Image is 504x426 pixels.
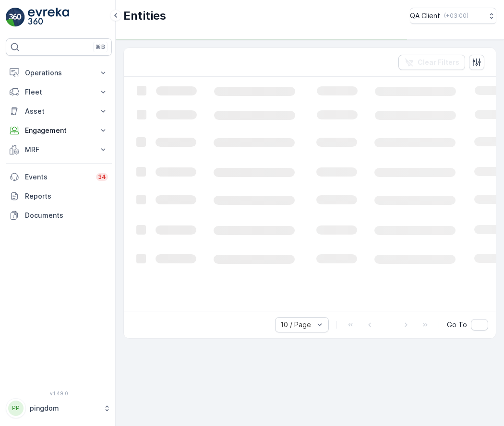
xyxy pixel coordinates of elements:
[8,401,24,416] div: PP
[398,55,465,70] button: Clear Filters
[123,8,166,24] p: Entities
[25,145,93,154] p: MRF
[410,11,440,21] p: QA Client
[6,83,112,102] button: Fleet
[444,12,468,20] p: ( +03:00 )
[25,106,93,116] p: Asset
[98,173,106,181] p: 34
[418,58,459,67] p: Clear Filters
[30,403,98,413] p: pingdom
[6,206,112,225] a: Documents
[6,398,112,418] button: PPpingdom
[6,8,25,27] img: logo
[6,140,112,159] button: MRF
[25,211,108,220] p: Documents
[6,187,112,206] a: Reports
[6,390,112,396] span: v 1.49.0
[6,121,112,140] button: Engagement
[96,43,105,51] p: ⌘B
[25,126,93,135] p: Engagement
[25,172,90,182] p: Events
[6,63,112,83] button: Operations
[25,68,93,78] p: Operations
[447,320,467,330] span: Go To
[25,191,108,201] p: Reports
[25,87,93,97] p: Fleet
[6,167,112,187] a: Events34
[410,8,496,24] button: QA Client(+03:00)
[6,102,112,121] button: Asset
[28,8,69,27] img: logo_light-DOdMpM7g.png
